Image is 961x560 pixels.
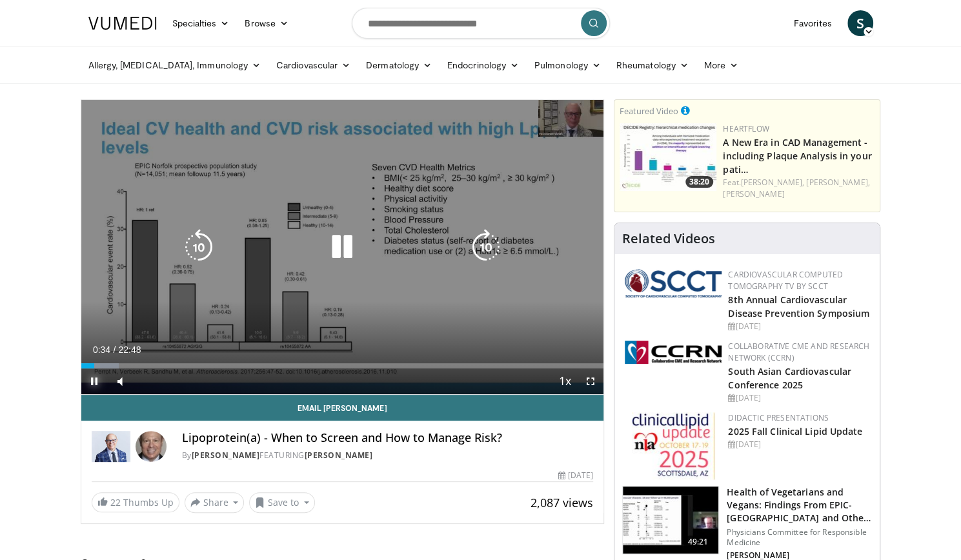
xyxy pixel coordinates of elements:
[622,231,715,246] h4: Related Videos
[625,341,722,364] img: a04ee3ba-8487-4636-b0fb-5e8d268f3737.png.150x105_q85_autocrop_double_scale_upscale_version-0.2.png
[558,470,593,481] div: [DATE]
[118,345,141,355] span: 22:48
[81,395,604,421] a: Email [PERSON_NAME]
[685,176,713,188] span: 38:20
[81,368,107,394] button: Pause
[182,450,594,461] div: By FEATURING
[552,368,578,394] button: Playback Rate
[237,10,296,36] a: Browse
[786,10,840,36] a: Favorites
[81,52,269,78] a: Allergy, [MEDICAL_DATA], Immunology
[625,269,722,297] img: 51a70120-4f25-49cc-93a4-67582377e75f.png.150x105_q85_autocrop_double_scale_upscale_version-0.2.png
[110,496,121,508] span: 22
[107,368,133,394] button: Mute
[727,486,872,525] h3: Health of Vegetarians and Vegans: Findings From EPIC-[GEOGRAPHIC_DATA] and Othe…
[531,495,593,510] span: 2,087 views
[728,341,869,363] a: Collaborative CME and Research Network (CCRN)
[623,486,718,554] img: 606f2b51-b844-428b-aa21-8c0c72d5a896.150x105_q85_crop-smart_upscale.jpg
[727,527,872,548] p: Physicians Committee for Responsible Medicine
[185,492,245,513] button: Share
[165,10,238,36] a: Specialties
[728,392,869,404] div: [DATE]
[352,8,610,39] input: Search topics, interventions
[114,345,116,355] span: /
[609,52,696,78] a: Rheumatology
[92,431,130,462] img: Dr. Robert S. Rosenson
[723,136,871,175] a: A New Era in CAD Management - including Plaque Analysis in your pati…
[620,123,716,191] a: 38:20
[527,52,609,78] a: Pulmonology
[92,492,179,512] a: 22 Thumbs Up
[578,368,603,394] button: Fullscreen
[93,345,110,355] span: 0:34
[305,450,373,461] a: [PERSON_NAME]
[182,431,594,445] h4: Lipoprotein(a) - When to Screen and How to Manage Risk?
[632,412,715,480] img: d65bce67-f81a-47c5-b47d-7b8806b59ca8.jpg.150x105_q85_autocrop_double_scale_upscale_version-0.2.jpg
[741,177,804,188] a: [PERSON_NAME],
[723,123,769,134] a: Heartflow
[728,294,869,319] a: 8th Annual Cardiovascular Disease Prevention Symposium
[728,365,851,391] a: South Asian Cardiovascular Conference 2025
[728,269,843,292] a: Cardiovascular Computed Tomography TV by SCCT
[81,363,604,368] div: Progress Bar
[728,412,869,424] div: Didactic Presentations
[723,188,784,199] a: [PERSON_NAME]
[806,177,869,188] a: [PERSON_NAME],
[728,321,869,332] div: [DATE]
[847,10,873,36] a: S
[88,17,157,30] img: VuMedi Logo
[81,100,604,395] video-js: Video Player
[136,431,167,462] img: Avatar
[728,425,862,437] a: 2025 Fall Clinical Lipid Update
[192,450,260,461] a: [PERSON_NAME]
[620,105,678,117] small: Featured Video
[268,52,358,78] a: Cardiovascular
[683,535,714,548] span: 49:21
[723,177,875,200] div: Feat.
[358,52,440,78] a: Dermatology
[728,439,869,450] div: [DATE]
[696,52,746,78] a: More
[440,52,527,78] a: Endocrinology
[249,492,315,513] button: Save to
[620,123,716,191] img: 738d0e2d-290f-4d89-8861-908fb8b721dc.150x105_q85_crop-smart_upscale.jpg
